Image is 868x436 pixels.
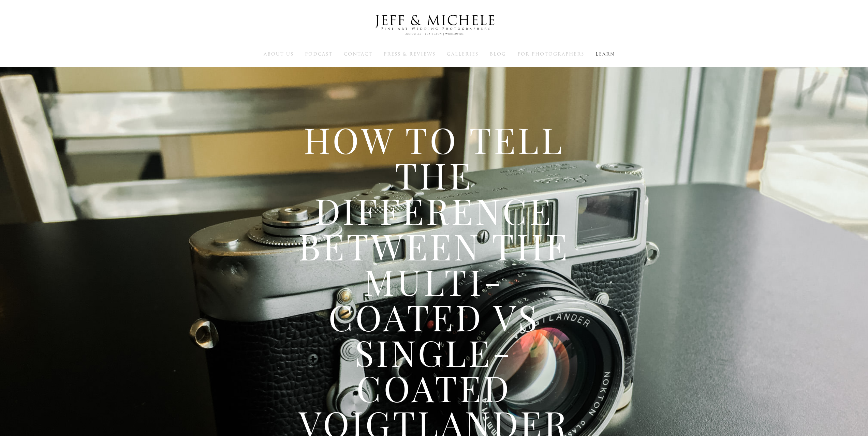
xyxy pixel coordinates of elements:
[264,51,294,57] a: About Us
[517,51,584,57] a: For Photographers
[305,51,333,57] a: Podcast
[490,51,506,57] a: Blog
[344,51,372,57] a: Contact
[595,51,615,57] a: Learn
[384,51,436,57] a: Press & Reviews
[447,51,479,57] a: Galleries
[366,9,502,42] img: Louisville Wedding Photographers - Jeff & Michele Wedding Photographers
